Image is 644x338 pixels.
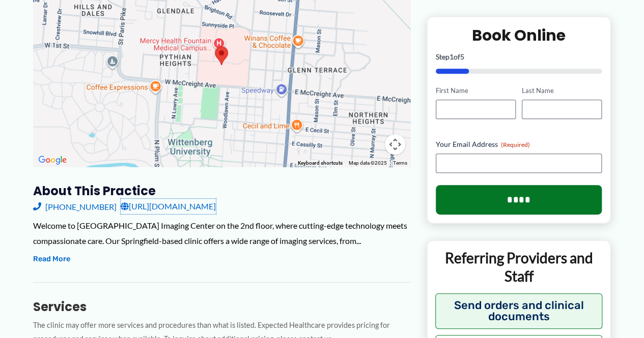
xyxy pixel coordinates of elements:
[436,25,602,45] h2: Book Online
[501,141,530,148] span: (Required)
[33,253,70,265] button: Read More
[36,153,69,167] img: Google
[33,199,117,214] a: [PHONE_NUMBER]
[522,86,602,96] label: Last Name
[450,52,454,61] span: 1
[298,160,343,167] button: Keyboard shortcuts
[33,299,410,315] h3: Services
[460,52,464,61] span: 5
[435,293,603,328] button: Send orders and clinical documents
[436,139,602,149] label: Your Email Address
[435,249,603,286] p: Referring Providers and Staff
[393,160,407,166] a: Terms (opens in new tab)
[349,160,387,166] span: Map data ©2025
[436,53,602,60] p: Step of
[36,153,69,167] a: Open this area in Google Maps (opens a new window)
[121,199,216,214] a: [URL][DOMAIN_NAME]
[33,183,410,199] h3: About this practice
[436,86,516,96] label: First Name
[33,218,410,248] div: Welcome to [GEOGRAPHIC_DATA] Imaging Center on the 2nd floor, where cutting-edge technology meets...
[385,134,405,155] button: Map camera controls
